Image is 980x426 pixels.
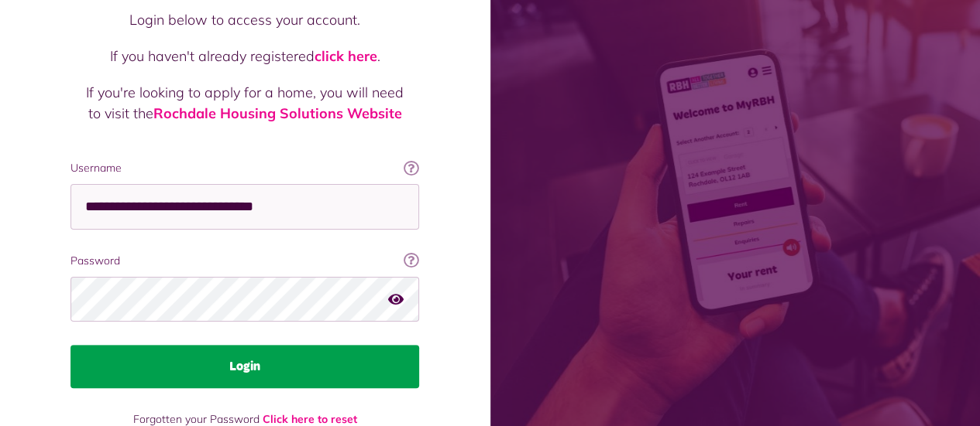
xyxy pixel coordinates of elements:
[70,160,419,176] label: Username
[86,9,404,30] p: Login below to access your account.
[86,82,404,124] p: If you're looking to apply for a home, you will need to visit the
[133,412,260,426] span: Forgotten your Password
[70,253,419,269] label: Password
[263,412,357,426] a: Click here to reset
[153,104,402,122] a: Rochdale Housing Solutions Website
[315,47,377,65] a: click here
[86,46,404,66] p: If you haven't already registered .
[70,345,419,388] button: Login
